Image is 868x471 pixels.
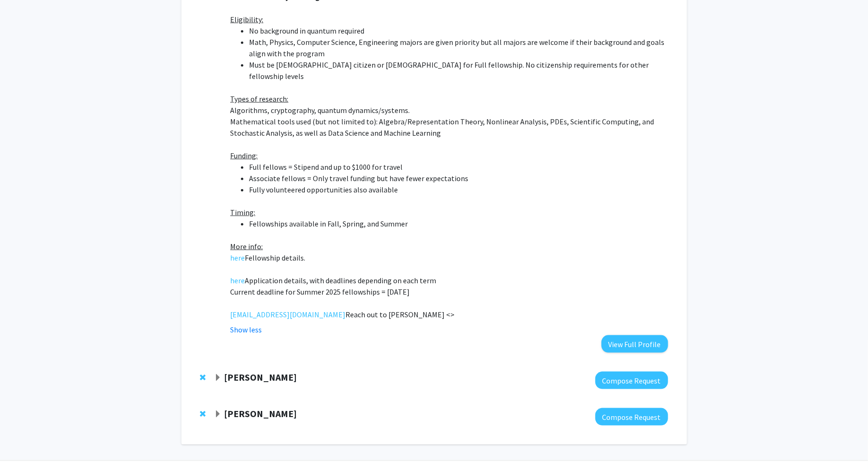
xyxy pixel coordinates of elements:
[230,309,668,320] p: Reach out to [PERSON_NAME] < >
[214,410,222,418] span: Expand Ning Zeng Bookmark
[230,151,258,160] u: Funding:
[230,275,245,286] a: here
[249,173,668,184] li: Associate fellows = Only travel funding but have fewer expectations
[249,218,668,229] li: Fellowships available in Fall, Spring, and Summer
[224,371,297,383] strong: [PERSON_NAME]
[230,105,668,116] p: Algorithms, cryptography, quantum dynamics/systems.
[249,184,668,195] li: Fully volunteered opportunities also available
[230,94,288,104] u: Types of research:
[249,59,668,82] li: Must be [DEMOGRAPHIC_DATA] citizen or [DEMOGRAPHIC_DATA] for Full fellowship. No citizenship requ...
[224,408,297,419] strong: [PERSON_NAME]
[230,286,668,297] p: Current deadline for Summer 2025 fellowships = [DATE]
[249,25,668,36] li: No background in quantum required
[249,161,668,173] li: Full fellows = Stipend and up to $1000 for travel
[249,36,668,59] li: Math, Physics, Computer Science, Engineering majors are given priority but all majors are welcome...
[230,116,668,139] p: Mathematical tools used (but not limited to): Algebra/Representation Theory, Nonlinear Analysis, ...
[230,252,245,263] a: here
[230,15,263,24] u: Eligibility:
[602,335,668,353] button: View Full Profile
[230,208,255,217] u: Timing:
[200,374,206,381] span: Remove Wolfgang Losert from bookmarks
[200,410,206,418] span: Remove Ning Zeng from bookmarks
[595,408,668,426] button: Compose Request to Ning Zeng
[230,242,263,251] u: More info:
[7,428,40,464] iframe: Chat
[230,324,262,335] button: Show less
[595,372,668,389] button: Compose Request to Wolfgang Losert
[214,374,222,382] span: Expand Wolfgang Losert Bookmark
[230,252,668,263] p: Fellowship details .
[230,309,345,320] a: [EMAIL_ADDRESS][DOMAIN_NAME]
[230,275,668,286] p: Application details , with deadlines depending on each term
